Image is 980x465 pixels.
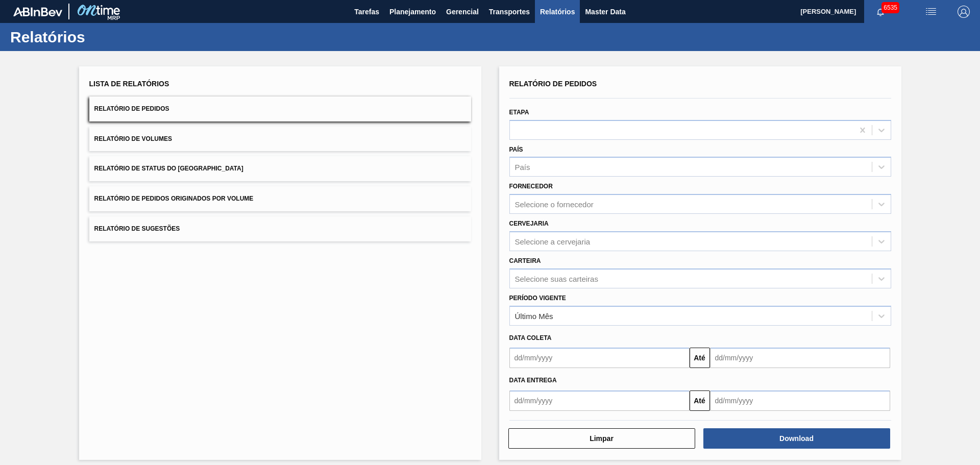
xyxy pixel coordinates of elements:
span: Relatório de Pedidos Originados por Volume [94,195,254,202]
img: Logout [958,6,970,18]
div: Último Mês [515,311,553,320]
span: Gerencial [446,6,479,18]
button: Relatório de Sugestões [89,216,471,241]
label: Fornecedor [509,183,553,190]
button: Relatório de Pedidos Originados por Volume [89,186,471,211]
label: País [509,146,523,153]
div: Selecione suas carteiras [515,274,598,283]
div: Selecione a cervejaria [515,237,591,246]
label: Etapa [509,109,529,116]
input: dd/mm/yyyy [509,390,690,411]
div: País [515,163,530,172]
label: Período Vigente [509,295,566,302]
span: 6535 [881,2,899,13]
span: Data entrega [509,377,557,384]
span: Relatório de Pedidos [94,105,169,112]
span: Data coleta [509,334,552,341]
div: Selecione o fornecedor [515,200,594,209]
input: dd/mm/yyyy [509,348,690,368]
span: Relatório de Pedidos [509,80,597,88]
button: Relatório de Status do [GEOGRAPHIC_DATA] [89,156,471,181]
input: dd/mm/yyyy [710,390,890,411]
span: Lista de Relatórios [89,80,169,88]
span: Relatório de Volumes [94,135,172,142]
span: Relatório de Sugestões [94,225,180,232]
button: Download [703,428,890,449]
button: Relatório de Volumes [89,127,471,152]
button: Relatório de Pedidos [89,96,471,121]
span: Transportes [489,6,530,18]
span: Tarefas [354,6,379,18]
label: Carteira [509,257,541,264]
button: Limpar [508,428,695,449]
button: Notificações [864,5,897,19]
span: Relatório de Status do [GEOGRAPHIC_DATA] [94,165,243,172]
img: TNhmsLtSVTkK8tSr43FrP2fwEKptu5GPRR3wAAAABJRU5ErkJggg== [13,7,62,16]
span: Relatórios [540,6,575,18]
span: Planejamento [389,6,436,18]
h1: Relatórios [10,31,191,43]
button: Até [690,390,710,411]
input: dd/mm/yyyy [710,348,890,368]
span: Master Data [585,6,625,18]
img: userActions [925,6,937,18]
label: Cervejaria [509,220,549,227]
button: Até [690,348,710,368]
